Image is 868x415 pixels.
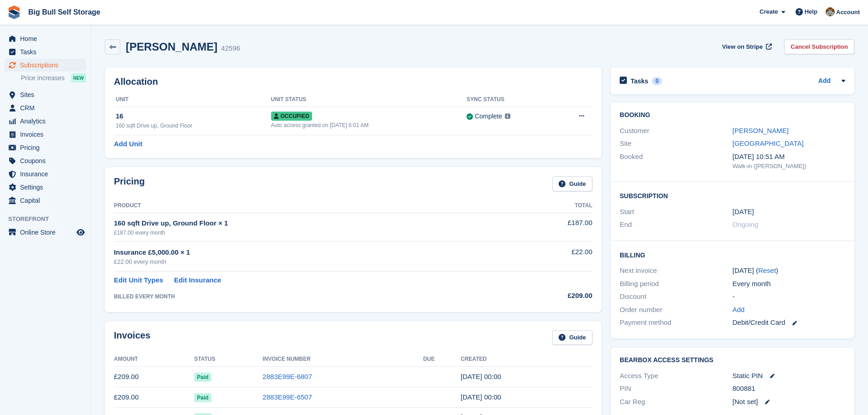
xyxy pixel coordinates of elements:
div: 160 sqft Drive up, Ground Floor × 1 [114,218,507,229]
th: Product [114,199,507,213]
div: [Not set] [733,397,845,407]
div: Booked [620,152,732,171]
span: CRM [20,102,75,114]
div: Insurance £5,000.00 × 1 [114,247,507,258]
div: Billing period [620,279,732,289]
span: Settings [20,181,75,194]
a: menu [5,168,86,180]
div: Auto access granted on [DATE] 6:01 AM [271,121,467,129]
a: Price increases NEW [21,73,86,83]
h2: Pricing [114,176,145,191]
span: Paid [194,393,211,402]
div: Payment method [620,318,732,328]
h2: Billing [620,250,845,259]
td: £22.00 [507,242,592,272]
img: stora-icon-8386f47178a22dfd0bd8f6a31ec36ba5ce8667c1dd55bd0f319d3a0aa187defe.svg [7,5,21,19]
th: Sync Status [467,92,554,107]
span: Pricing [20,141,75,154]
div: PIN [620,384,732,394]
th: Due [423,352,461,367]
img: Mike Llewellen Palmer [826,7,835,16]
time: 2025-07-09 23:00:28 UTC [461,393,501,401]
a: Add [733,305,745,315]
span: Invoices [20,128,75,141]
span: Ongoing [733,220,759,228]
time: 2024-06-09 23:00:00 UTC [733,207,754,217]
div: End [620,220,732,230]
span: Tasks [20,46,75,58]
a: menu [5,102,86,114]
div: [DATE] 10:51 AM [733,152,845,162]
div: 160 sqft Drive up, Ground Floor [116,122,271,130]
td: £209.00 [114,367,194,387]
div: Order number [620,305,732,315]
a: Add Unit [114,139,142,149]
a: menu [5,59,86,72]
a: menu [5,128,86,141]
h2: BearBox Access Settings [620,357,845,364]
a: menu [5,141,86,154]
a: Edit Insurance [174,275,221,286]
th: Created [461,352,592,367]
span: Coupons [20,154,75,167]
th: Unit [114,92,271,107]
span: Paid [194,373,211,382]
span: Help [805,7,817,16]
span: Analytics [20,115,75,128]
a: Reset [758,266,776,274]
div: 16 [116,111,271,122]
div: BILLED EVERY MONTH [114,292,507,301]
th: Status [194,352,262,367]
span: Price increases [21,74,65,82]
span: Capital [20,194,75,207]
a: [GEOGRAPHIC_DATA] [733,139,804,147]
a: Cancel Subscription [784,39,854,54]
div: Customer [620,126,732,136]
div: 800881 [733,384,845,394]
a: Add [818,76,831,87]
a: Guide [552,176,592,191]
img: icon-info-grey-7440780725fd019a000dd9b08b2336e03edf1995a4989e88bcd33f0948082b44.svg [505,113,510,119]
div: Discount [620,292,732,302]
div: Debit/Credit Card [733,318,845,328]
h2: Allocation [114,77,592,87]
td: £209.00 [114,387,194,408]
span: Account [836,8,860,17]
span: Home [20,32,75,45]
a: 2883E99E-6507 [262,393,312,401]
a: menu [5,194,86,207]
a: View on Stripe [719,39,774,54]
div: NEW [71,73,86,82]
div: Start [620,207,732,217]
span: Occupied [271,112,312,121]
div: Complete [475,112,502,121]
a: menu [5,154,86,167]
a: Edit Unit Types [114,275,163,286]
h2: Booking [620,112,845,119]
a: Guide [552,330,592,345]
a: menu [5,115,86,128]
td: £187.00 [507,213,592,241]
time: 2025-08-09 23:00:44 UTC [461,373,501,380]
a: menu [5,181,86,194]
div: 42596 [221,43,240,54]
div: Walk-in ([PERSON_NAME]) [733,162,845,171]
div: [DATE] ( ) [733,266,845,276]
div: Access Type [620,371,732,381]
span: Sites [20,88,75,101]
th: Total [507,199,592,213]
div: Next invoice [620,266,732,276]
div: Car Reg [620,397,732,407]
h2: [PERSON_NAME] [126,41,217,53]
a: menu [5,46,86,58]
h2: Tasks [631,77,648,85]
a: menu [5,32,86,45]
div: £22.00 every month [114,257,507,266]
div: £187.00 every month [114,229,507,237]
a: [PERSON_NAME] [733,127,789,134]
a: menu [5,88,86,101]
span: Storefront [8,215,91,224]
div: - [733,292,845,302]
th: Unit Status [271,92,467,107]
h2: Subscription [620,191,845,200]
